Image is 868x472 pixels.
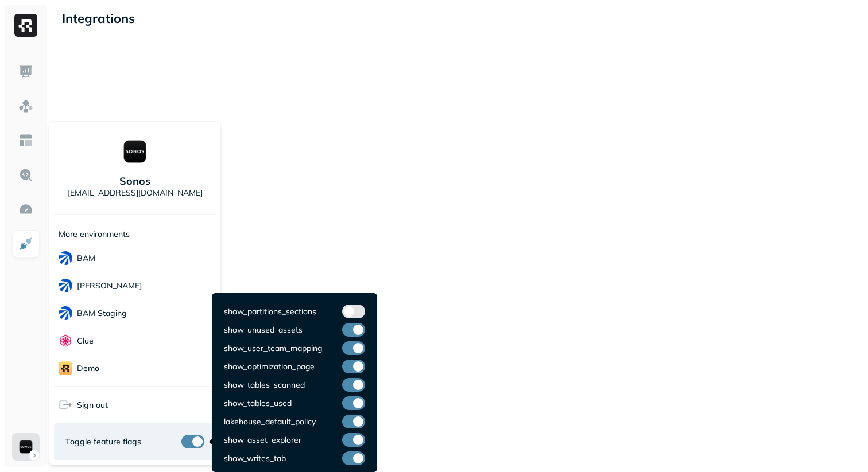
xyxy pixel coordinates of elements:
[59,229,130,240] p: More environments
[224,361,315,372] p: show_optimization_page
[59,279,72,292] img: BAM Dev
[224,416,316,427] p: lakehouse_default_policy
[119,174,150,188] p: Sonos
[224,398,292,409] p: show_tables_used
[59,306,72,320] img: BAM Staging
[121,138,149,165] img: Sonos
[59,361,72,375] img: demo
[59,251,72,265] img: BAM
[65,436,141,447] span: Toggle feature flags
[224,380,305,391] p: show_tables_scanned
[77,308,127,319] p: BAM Staging
[68,188,203,198] p: [EMAIL_ADDRESS][DOMAIN_NAME]
[224,343,322,354] p: show_user_team_mapping
[224,306,316,317] p: show_partitions_sections
[77,280,142,291] p: [PERSON_NAME]
[77,253,95,264] p: BAM
[224,435,301,446] p: show_asset_explorer
[77,400,108,411] span: Sign out
[59,334,72,348] img: Clue
[224,325,303,336] p: show_unused_assets
[77,336,94,346] p: Clue
[224,453,286,464] p: show_writes_tab
[77,363,99,374] p: demo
